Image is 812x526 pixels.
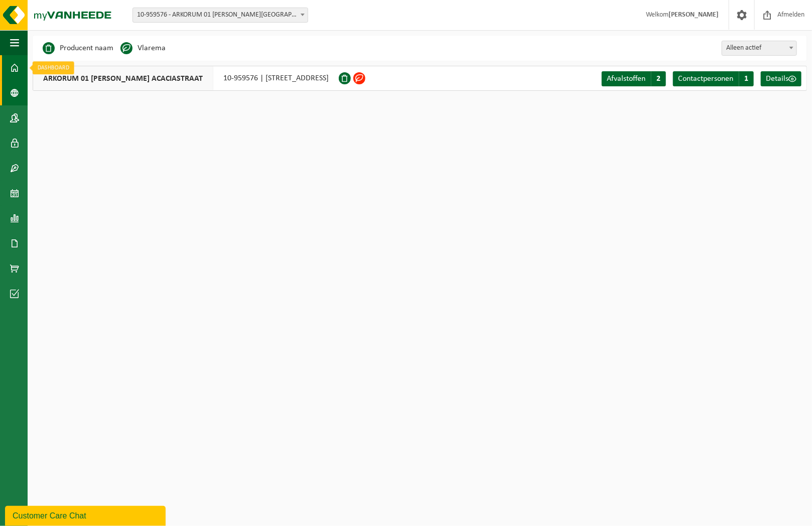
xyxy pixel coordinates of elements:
[678,75,733,83] span: Contactpersonen
[607,75,645,83] span: Afvalstoffen
[132,8,308,23] span: 10-959576 - ARKORUM 01 SPRANKEL ACACIASTRAAT - ROESELARE
[722,41,797,56] span: Alleen actief
[5,504,168,526] iframe: chat widget
[120,41,166,56] li: Vlarema
[739,71,754,86] span: 1
[133,8,308,22] span: 10-959576 - ARKORUM 01 SPRANKEL ACACIASTRAAT - ROESELARE
[668,11,719,19] strong: [PERSON_NAME]
[673,71,754,86] a: Contactpersonen 1
[722,41,796,55] span: Alleen actief
[602,71,666,86] a: Afvalstoffen 2
[33,66,339,91] div: 10-959576 | [STREET_ADDRESS]
[766,75,788,83] span: Details
[43,41,113,56] li: Producent naam
[33,66,213,90] span: ARKORUM 01 [PERSON_NAME] ACACIASTRAAT
[651,71,666,86] span: 2
[761,71,801,86] a: Details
